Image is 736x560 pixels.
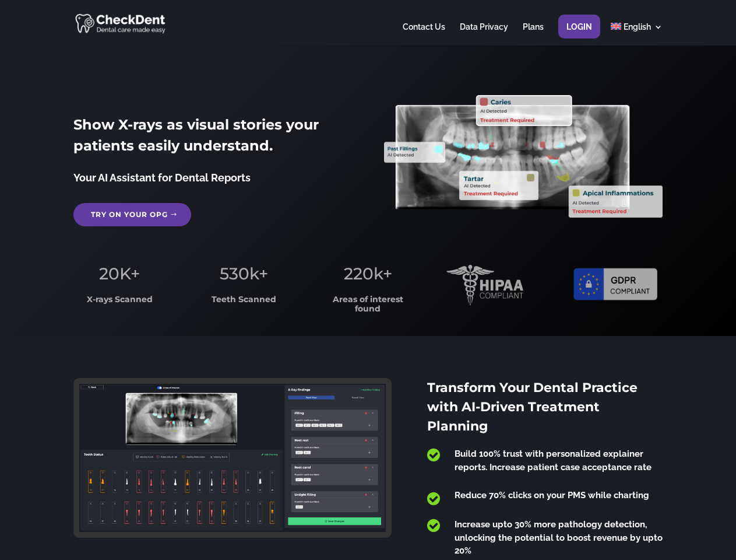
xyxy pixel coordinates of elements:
[403,23,445,45] a: Contact Us
[455,449,652,473] span: Build 100% trust with personalized explainer reports. Increase patient case acceptance rate
[427,518,440,533] span: 
[99,264,140,283] span: 20K+
[427,491,440,506] span: 
[611,23,663,45] a: English
[427,447,440,463] span: 
[220,264,268,283] span: 530k+
[455,490,649,501] span: Reduce 70% clicks on your PMS while charting
[523,23,544,45] a: Plans
[384,95,662,218] img: X_Ray_annotated
[322,295,414,319] h3: Areas of interest found
[566,23,592,45] a: Login
[75,12,167,34] img: CheckDent AI
[427,380,638,434] span: Transform Your Dental Practice with AI-Driven Treatment Planning
[73,114,351,162] h2: Show X-rays as visual stories your patients easily understand.
[460,23,508,45] a: Data Privacy
[73,203,191,226] a: Try on your OPG
[344,264,392,283] span: 220k+
[455,519,663,556] span: Increase upto 30% more pathology detection, unlocking the potential to boost revenue by upto 20%
[624,22,651,32] span: English
[73,171,251,184] span: Your AI Assistant for Dental Reports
